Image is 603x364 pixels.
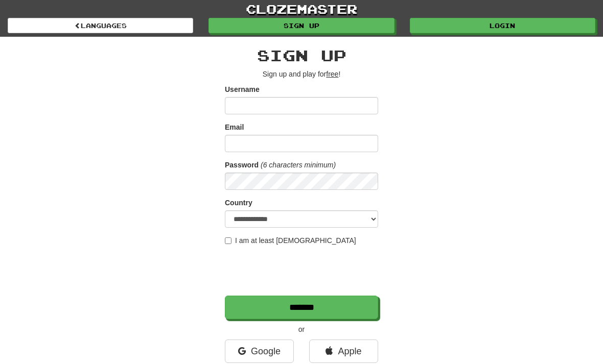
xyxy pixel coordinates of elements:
[225,339,294,363] a: Google
[410,18,595,33] a: Login
[225,251,380,290] iframe: reCAPTCHA
[225,122,244,132] label: Email
[225,84,260,94] label: Username
[225,47,378,64] h2: Sign up
[225,69,378,79] p: Sign up and play for !
[8,18,193,33] a: Languages
[261,161,336,169] em: (6 characters minimum)
[309,339,378,363] a: Apple
[208,18,394,33] a: Sign up
[225,198,252,208] label: Country
[225,237,231,244] input: I am at least [DEMOGRAPHIC_DATA]
[225,160,259,170] label: Password
[326,70,338,78] u: free
[225,324,378,334] p: or
[225,235,356,246] label: I am at least [DEMOGRAPHIC_DATA]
